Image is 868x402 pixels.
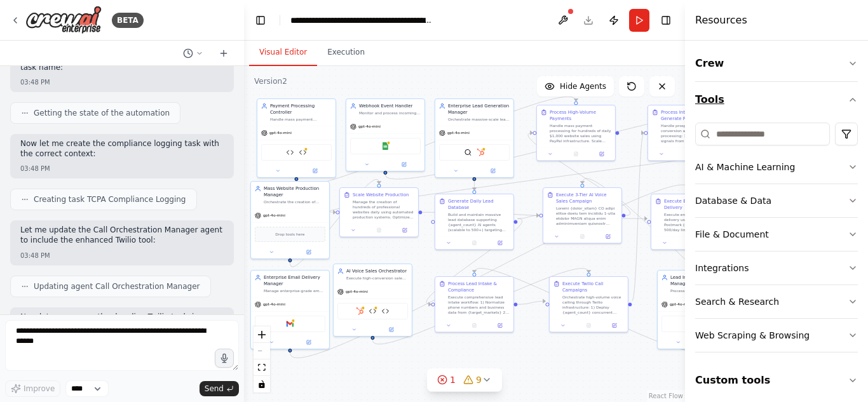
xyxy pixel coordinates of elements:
[20,164,224,173] div: 03:48 PM
[677,239,703,246] button: No output available
[435,194,514,250] div: Generate Daily Lead DatabaseBuild and maintain massive lead database supporting {agent_count} AI ...
[448,212,510,232] div: Build and maintain massive lead database supporting {agent_count} AI agents (scalable to 500+) ta...
[178,46,208,61] button: Switch to previous chat
[353,192,409,198] div: Scale Website Production
[254,326,270,392] div: React Flow controls
[269,130,292,135] span: gpt-4o-mini
[560,81,606,91] span: Hide Agents
[435,276,514,333] div: Process Lead Intake & ComplianceExecute comprehensive lead intake workflow: 1) Normalize phone nu...
[569,232,595,240] button: No output available
[661,123,722,144] div: Handle prospect interest conversion and secure payment processing: 1) Process interest signals fr...
[695,184,858,217] button: Database & Data
[270,117,332,122] div: Handle mass payment processing for hundreds of daily conversions at $1,000 each. Manage Stripe in...
[394,226,416,234] button: Open in side panel
[112,13,144,28] div: BETA
[695,251,858,285] button: Integrations
[381,307,389,315] img: Pricing Explanation and Objection Handling Tool
[550,123,611,144] div: Handle mass payment processing for hundreds of daily $1,000 website sales using PayPal infrastruc...
[359,111,421,116] div: Monitor and process incoming webhooks from PayPal payment confirmations, Twilio call status updat...
[264,288,325,293] div: Manage enterprise-grade email delivery of completed websites using SendGrid or Postmark infrastru...
[34,281,200,291] span: Updating agent Call Orchestration Manager
[329,130,848,215] g: Edge from ec65cb1d-e362-4a3d-9e3e-ddc2e5b5f559 to 192d83a6-b498-48ce-bd31-b16060cd9bc8
[695,46,858,81] button: Crew
[263,302,285,307] span: gpt-4o-mini
[695,218,858,251] button: File & Document
[290,338,327,346] button: Open in side panel
[556,192,618,204] div: Execute 3-Tier AI Voice Sales Campaign
[287,177,382,268] g: Edge from d8d3b503-bcc3-4d9a-8248-495845917b90 to 192d83a6-b498-48ce-bd31-b16060cd9bc8
[427,368,502,392] button: 19
[695,262,749,274] div: Integrations
[254,359,270,376] button: fit view
[517,298,545,307] g: Edge from 96c4e424-e788-4edb-b476-7172510f307c to c66f7516-ab17-416a-b490-7b194feaa51f
[20,139,224,159] p: Now let me create the compliance logging task with the correct context:
[346,276,408,281] div: Execute high-conversion sales calls using the advanced 3-tier pricing SSML script. Coordinate {ag...
[254,76,287,86] div: Version 2
[591,150,613,157] button: Open in side panel
[365,226,392,234] button: No output available
[264,199,325,204] div: Orchestrate the creation of hundreds of websites daily using automated templates and production s...
[422,209,647,222] g: Edge from 192d83a6-b498-48ce-bd31-b16060cd9bc8 to 4cda49d5-56b3-45a8-bd16-a9aa88e5e2a5
[477,149,484,156] img: HubSpot
[489,239,511,246] button: Open in side panel
[695,329,810,342] div: Web Scraping & Browsing
[447,130,470,135] span: gpt-4o-mini
[250,181,330,259] div: Mass Website Production ManagerOrchestrate the creation of hundreds of websites daily using autom...
[695,194,771,207] div: Database & Data
[254,326,270,343] button: zoom in
[299,149,306,156] img: PayPal Payment Processing Tool
[517,212,539,222] g: Edge from ac93205a-1b67-46dc-ae59-7c54d90fb096 to cb3150d2-cb14-488f-ac6d-d8986812ff56
[252,11,269,29] button: Hide left sidebar
[562,150,589,157] button: No output available
[333,264,412,337] div: AI Voice Sales OrchestratorExecute high-conversion sales calls using the advanced 3-tier pricing ...
[664,198,726,211] div: Execute Bulk Website Delivery
[249,39,317,66] button: Visual Editor
[317,39,375,66] button: Execution
[537,76,614,97] button: Hide Agents
[543,187,622,244] div: Execute 3-Tier AI Voice Sales CampaignLoremi {dolor_sitam} CO adipi elitse doeiu tem incididu 1-u...
[695,117,858,363] div: Tools
[5,380,60,397] button: Improve
[339,187,419,238] div: Scale Website ProductionManage the creation of hundreds of professional websites daily using auto...
[215,349,234,368] button: Click to speak your automation idea
[25,6,102,34] img: Logo
[670,274,732,287] div: Lead Intake & DNC Manager
[448,198,510,211] div: Generate Daily Lead Database
[205,384,224,394] span: Send
[250,270,330,349] div: Enterprise Email Delivery ManagerManage enterprise-grade email delivery of completed websites usi...
[257,98,336,178] div: Payment Processing ControllerHandle mass payment processing for hundreds of daily conversions at ...
[651,194,730,250] div: Execute Bulk Website DeliveryExecute enterprise-grade email delivery using SendGrid or Postmark (...
[424,215,524,307] g: Edge from ac93205a-1b67-46dc-ae59-7c54d90fb096 to 96c4e424-e788-4edb-b476-7172510f307c
[549,276,628,333] div: Execute Twilio Call CampaignsOrchestrate high-volume voice calling through Twilio infrastructure:...
[264,274,325,287] div: Enterprise Email Delivery Manager
[286,320,294,328] img: Gmail
[214,46,234,61] button: Start a new chat
[297,167,333,175] button: Open in side panel
[275,231,304,238] span: Drop tools here
[286,149,294,156] img: Sales Data Formatter and API Integration Tool
[464,149,471,156] img: SerperDevTool
[254,376,270,392] button: toggle interactivity
[674,150,700,157] button: No output available
[448,117,510,122] div: Orchestrate massive-scale lead generation across {agent_count} AI calling agents, targeting {dail...
[695,295,779,308] div: Search & Research
[356,307,363,315] img: HubSpot
[695,82,858,117] button: Tools
[290,248,327,256] button: Open in side panel
[369,307,376,315] img: Twilio Integration Tool
[695,161,795,173] div: AI & Machine Learning
[661,109,722,122] div: Process Interest & Generate Payments
[264,185,325,198] div: Mass Website Production Manager
[476,373,482,386] span: 9
[695,13,747,28] h4: Resources
[604,321,625,329] button: Open in side panel
[358,124,381,129] span: gpt-4o-mini
[270,103,332,116] div: Payment Processing Controller
[536,105,616,161] div: Process High-Volume PaymentsHandle mass payment processing for hundreds of daily $1,000 website s...
[597,232,619,240] button: Open in side panel
[448,103,510,116] div: Enterprise Lead Generation Manager
[461,321,487,329] button: No output available
[562,295,624,315] div: Orchestrate high-volume voice calling through Twilio infrastructure: 1) Deploy {agent_count} conc...
[695,285,858,318] button: Search & Research
[695,228,769,241] div: File & Document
